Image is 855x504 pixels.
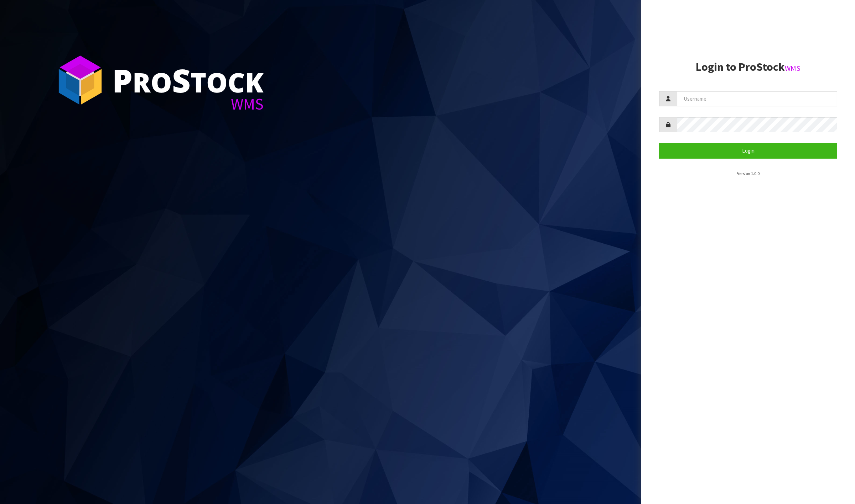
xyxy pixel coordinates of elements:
[785,64,800,73] small: WMS
[659,61,837,73] h2: Login to ProStock
[677,91,837,106] input: Username
[112,58,133,102] span: P
[112,96,264,112] div: WMS
[53,53,107,107] img: ProStock Cube
[172,58,191,102] span: S
[737,171,760,176] small: Version 1.0.0
[659,143,837,158] button: Login
[112,64,264,96] div: ro tock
